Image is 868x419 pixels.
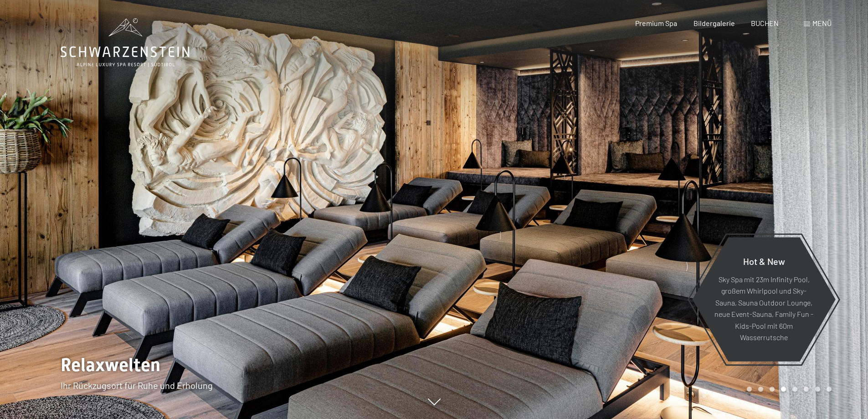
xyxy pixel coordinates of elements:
[812,19,832,27] span: Menü
[792,387,797,392] div: Carousel Page 5
[804,387,809,392] div: Carousel Page 6
[758,387,763,392] div: Carousel Page 2
[714,273,813,343] p: Sky Spa mit 23m Infinity Pool, großem Whirlpool und Sky-Sauna, Sauna Outdoor Lounge, neue Event-S...
[635,19,677,27] a: Premium Spa
[770,387,775,392] div: Carousel Page 3
[743,255,785,266] span: Hot & New
[692,237,836,362] a: Hot & New Sky Spa mit 23m Infinity Pool, großem Whirlpool und Sky-Sauna, Sauna Outdoor Lounge, ne...
[744,387,832,392] div: Carousel Pagination
[827,387,832,392] div: Carousel Page 8
[693,19,735,27] a: Bildergalerie
[747,387,752,392] div: Carousel Page 1
[781,387,786,392] div: Carousel Page 4 (Current Slide)
[751,19,779,27] a: BUCHEN
[815,387,820,392] div: Carousel Page 7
